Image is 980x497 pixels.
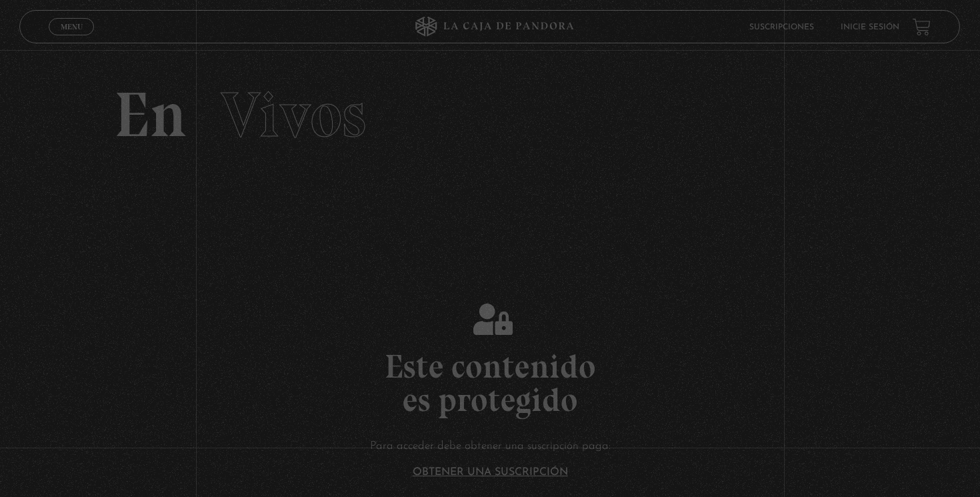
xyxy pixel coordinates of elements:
a: View your shopping cart [913,17,931,35]
span: Menu [61,23,83,31]
a: Obtener una suscripción [413,467,568,478]
a: Inicie sesión [841,23,899,31]
h2: En [114,83,867,147]
span: Vivos [221,77,366,153]
span: Cerrar [56,34,87,43]
a: Suscripciones [749,23,814,31]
